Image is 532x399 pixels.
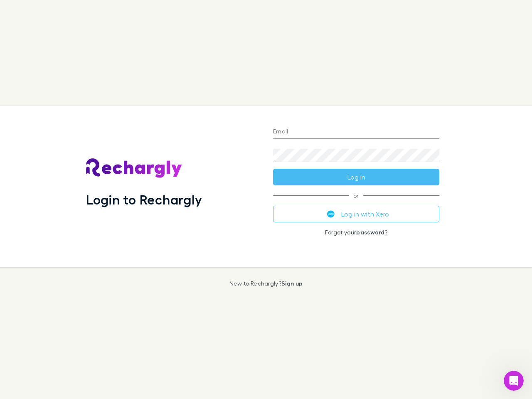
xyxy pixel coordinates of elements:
button: Log in with Xero [273,206,439,222]
span: or [273,195,439,196]
img: Xero's logo [327,210,335,218]
a: password [356,229,384,236]
p: New to Rechargly? [229,280,303,287]
iframe: Intercom live chat [504,371,524,391]
button: Log in [273,169,439,185]
p: Forgot your ? [273,229,439,236]
h1: Login to Rechargly [86,192,202,207]
a: Sign up [281,280,303,287]
img: Rechargly's Logo [86,158,182,178]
